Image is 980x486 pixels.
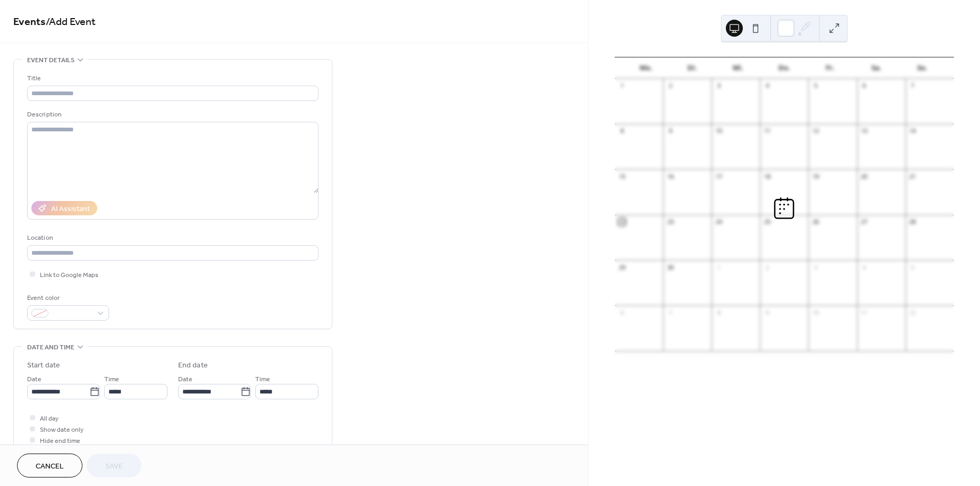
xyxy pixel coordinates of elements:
[17,454,82,477] button: Cancel
[36,461,64,472] span: Cancel
[27,232,316,244] div: Location
[909,263,917,271] div: 5
[618,82,626,90] div: 1
[666,82,674,90] div: 2
[27,360,60,371] div: Start date
[666,308,674,316] div: 7
[27,374,41,385] span: Date
[909,218,917,226] div: 28
[178,374,192,385] span: Date
[811,308,819,316] div: 10
[860,308,868,316] div: 11
[27,109,316,120] div: Description
[669,57,715,79] div: Di.
[40,424,83,435] span: Show date only
[40,270,98,281] span: Link to Google Maps
[40,413,58,424] span: All day
[763,263,771,271] div: 2
[27,342,74,353] span: Date and time
[761,57,808,79] div: Do.
[811,263,819,271] div: 3
[715,172,723,180] div: 17
[104,374,119,385] span: Time
[715,308,723,316] div: 8
[618,127,626,135] div: 8
[763,308,771,316] div: 9
[666,218,674,226] div: 23
[860,82,868,90] div: 6
[618,263,626,271] div: 29
[763,172,771,180] div: 18
[811,172,819,180] div: 19
[811,218,819,226] div: 26
[27,292,107,304] div: Event color
[666,127,674,135] div: 9
[909,127,917,135] div: 14
[899,57,945,79] div: So.
[860,263,868,271] div: 4
[618,218,626,226] div: 22
[807,57,853,79] div: Fr.
[623,57,669,79] div: Mo.
[666,172,674,180] div: 16
[811,127,819,135] div: 12
[853,57,900,79] div: Sa.
[860,172,868,180] div: 20
[255,374,270,385] span: Time
[860,218,868,226] div: 27
[618,308,626,316] div: 6
[715,57,761,79] div: Mi.
[40,435,80,447] span: Hide end time
[715,263,723,271] div: 1
[763,82,771,90] div: 4
[763,127,771,135] div: 11
[909,172,917,180] div: 21
[860,127,868,135] div: 13
[27,55,74,66] span: Event details
[178,360,208,371] div: End date
[715,218,723,226] div: 24
[27,73,316,84] div: Title
[715,127,723,135] div: 10
[909,82,917,90] div: 7
[909,308,917,316] div: 12
[715,82,723,90] div: 3
[763,218,771,226] div: 25
[13,12,46,32] a: Events
[811,82,819,90] div: 5
[618,172,626,180] div: 15
[666,263,674,271] div: 30
[46,12,96,32] span: / Add Event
